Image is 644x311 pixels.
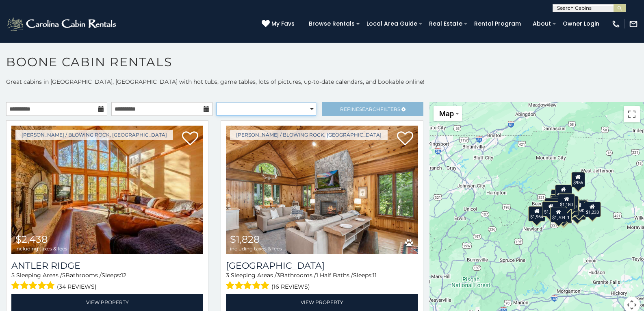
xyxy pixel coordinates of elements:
a: Add to favorites [182,130,198,148]
div: $2,349 [569,204,586,220]
a: Add to favorites [397,130,413,148]
span: Map [439,109,454,118]
div: $955 [571,172,585,187]
span: 5 [11,272,15,279]
div: $1,229 [557,194,575,209]
span: $1,828 [230,233,260,245]
img: Antler Ridge [11,126,203,254]
div: $1,233 [584,202,601,217]
div: Sleeping Areas / Bathrooms / Sleeps: [11,271,203,292]
a: Antler Ridge $2,438 including taxes & fees [11,126,203,254]
span: $2,438 [15,233,48,245]
span: 12 [121,272,126,279]
div: $1,180 [558,194,575,209]
a: [PERSON_NAME] / Blowing Rock, [GEOGRAPHIC_DATA] [230,130,388,140]
a: View Property [11,294,203,311]
a: My Favs [262,20,297,28]
img: phone-regular-white.png [611,20,620,28]
span: 5 [62,272,65,279]
a: Real Estate [425,17,466,30]
img: White-1-2.png [6,16,119,32]
div: $1,563 [544,198,562,213]
span: Refine Filters [340,106,400,112]
a: RefineSearchFilters [322,102,423,116]
button: Change map style [434,106,462,121]
div: $1,271 [554,207,571,222]
div: $1,662 [555,184,572,200]
span: including taxes & fees [15,246,67,251]
img: mail-regular-white.png [629,20,638,28]
span: 3 [277,272,280,279]
div: $1,964 [528,206,545,222]
span: Search [359,106,380,112]
a: Local Area Guide [362,17,421,30]
a: Owner Login [559,17,603,30]
img: Chimney Island [226,126,418,254]
a: [PERSON_NAME] / Blowing Rock, [GEOGRAPHIC_DATA] [15,130,173,140]
a: Antler Ridge [11,260,203,271]
div: Sleeping Areas / Bathrooms / Sleeps: [226,271,418,292]
a: Rental Program [470,17,525,30]
div: $1,704 [550,207,567,222]
span: My Favs [271,20,295,28]
a: Browse Rentals [305,17,359,30]
a: About [529,17,555,30]
span: including taxes & fees [230,246,282,251]
a: [GEOGRAPHIC_DATA] [226,260,418,271]
span: 1 Half Baths / [316,272,353,279]
div: $1,644 [562,198,579,213]
div: $1,986 [555,208,572,224]
button: Toggle fullscreen view [624,106,640,122]
span: (34 reviews) [57,281,97,292]
div: $1,538 [542,201,559,216]
span: 11 [373,272,377,279]
span: (16 reviews) [271,281,310,292]
span: 3 [226,272,229,279]
h3: Chimney Island [226,260,418,271]
a: View Property [226,294,418,311]
a: Chimney Island $1,828 including taxes & fees [226,126,418,254]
